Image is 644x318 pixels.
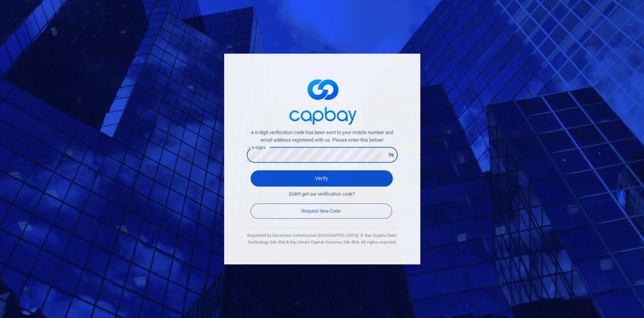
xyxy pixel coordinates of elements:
div: Regulated by Securities Commission [GEOGRAPHIC_DATA]. © Bay Supply Chain Technology Sdn Bhd & Bay... [247,232,398,245]
button: Verify [251,170,393,187]
img: logo [284,73,360,129]
label: 6-digits [252,145,265,150]
span: Didn't get our verification code? [289,190,355,198]
span: A 6-digit verification code has been sent to your mobile number and email address registered with... [247,129,398,145]
button: Request New Code [251,204,392,219]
